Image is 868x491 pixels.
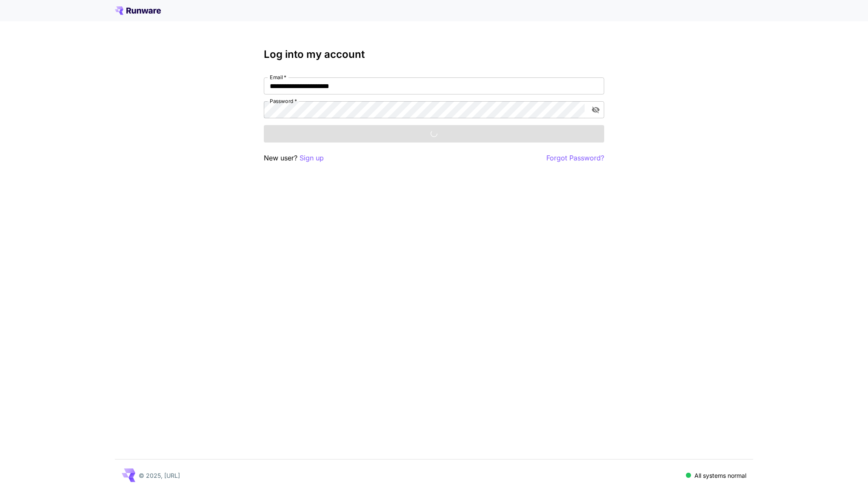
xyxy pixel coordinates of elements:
p: New user? [264,153,324,163]
h3: Log into my account [264,49,604,60]
p: © 2025, [URL] [139,471,180,480]
label: Password [270,97,297,105]
button: Sign up [300,153,324,163]
button: Forgot Password? [546,153,604,163]
p: All systems normal [694,471,746,480]
button: toggle password visibility [588,102,603,117]
label: Email [270,74,286,81]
